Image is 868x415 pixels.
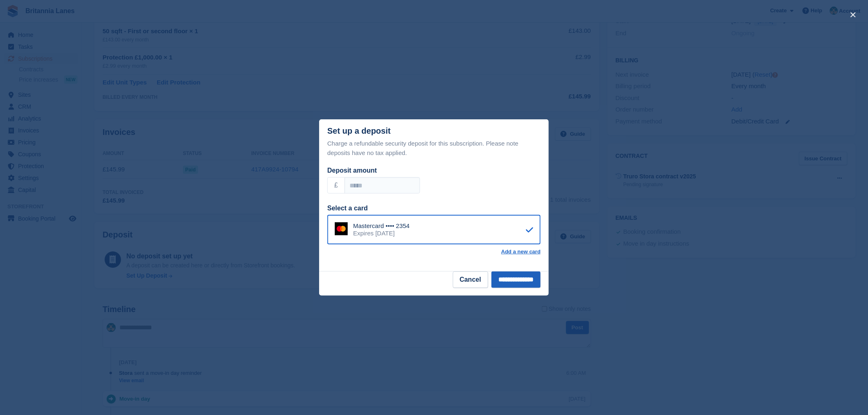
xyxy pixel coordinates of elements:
a: Add a new card [501,249,541,255]
div: Mastercard •••• 2354 [353,222,410,230]
label: Deposit amount [327,167,377,174]
img: Mastercard Logo [335,222,348,235]
div: Set up a deposit [327,126,391,136]
div: Expires [DATE] [353,230,410,237]
p: Charge a refundable security deposit for this subscription. Please note deposits have no tax appl... [327,139,541,157]
button: Cancel [453,271,488,288]
button: close [847,8,860,21]
div: Select a card [327,203,541,213]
